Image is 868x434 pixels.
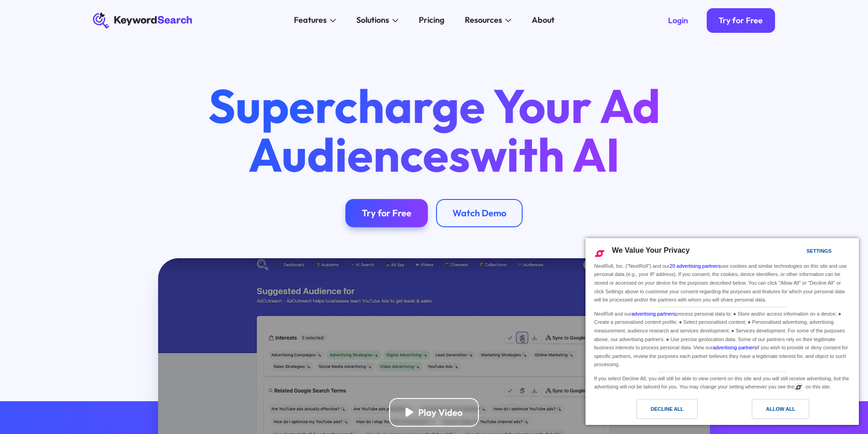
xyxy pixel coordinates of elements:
[713,345,757,350] a: advertising partners
[670,263,721,269] a: 20 advertising partners
[452,207,506,219] div: Watch Demo
[592,372,852,392] div: If you select Decline All, you will still be able to view content on this site and you will still...
[345,199,428,228] a: Try for Free
[470,125,620,184] span: with AI
[632,311,676,317] a: advertising partners
[592,307,852,370] div: NextRoll and our process personal data to: ● Store and/or access information on a device; ● Creat...
[591,399,722,424] a: Decline All
[722,399,853,424] a: Allow All
[651,404,683,414] div: Decline All
[668,15,688,26] div: Login
[413,12,451,29] a: Pricing
[719,15,763,26] div: Try for Free
[791,244,812,260] a: Settings
[766,404,795,414] div: Allow All
[612,246,690,254] span: We Value Your Privacy
[189,82,679,178] h1: Supercharge Your Ad Audiences
[806,246,832,256] div: Settings
[419,14,444,26] div: Pricing
[465,14,502,26] div: Resources
[356,14,389,26] div: Solutions
[526,12,561,29] a: About
[294,14,327,26] div: Features
[592,261,852,305] div: NextRoll, Inc. ("NextRoll") and our use cookies and similar technologies on this site and use per...
[707,8,776,33] a: Try for Free
[362,207,411,219] div: Try for Free
[418,407,462,418] div: Play Video
[532,14,555,26] div: About
[656,8,700,33] a: Login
